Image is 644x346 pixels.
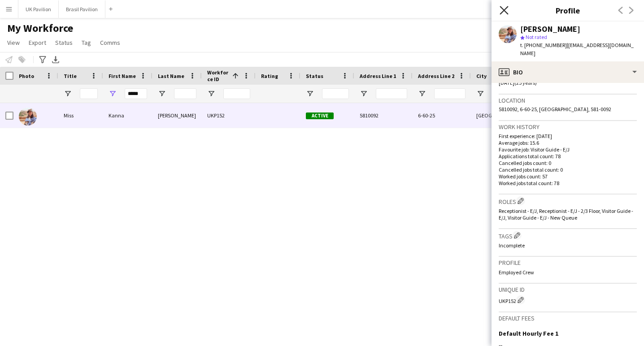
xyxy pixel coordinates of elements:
[80,88,98,99] input: Title Filter Input
[499,139,637,146] p: Average jobs: 15.6
[64,90,72,98] button: Open Filter Menu
[520,42,567,48] span: t. [PHONE_NUMBER]
[499,259,637,267] h3: Profile
[4,37,23,48] a: View
[207,90,215,98] button: Open Filter Menu
[499,160,637,166] p: Cancelled jobs count: 0
[499,173,637,180] p: Worked jobs count: 57
[499,314,637,322] h3: Default fees
[499,269,637,276] p: Employed Crew
[499,96,637,104] h3: Location
[19,73,34,79] span: Photo
[499,242,637,249] p: Incomplete
[471,103,525,128] div: [GEOGRAPHIC_DATA]
[7,22,73,35] span: My Workforce
[476,73,487,79] span: City
[322,88,349,99] input: Status Filter Input
[19,108,37,125] img: Kanna YAMAMOTO
[207,69,229,82] span: Workforce ID
[50,54,61,65] app-action-btn: Export XLSX
[96,37,124,48] a: Comms
[499,196,637,206] h3: Roles
[520,42,634,56] span: | [EMAIL_ADDRESS][DOMAIN_NAME]
[499,295,637,304] div: UKP152
[499,329,558,337] h3: Default Hourly Fee 1
[360,73,396,79] span: Address Line 1
[25,37,50,48] a: Export
[64,73,77,79] span: Title
[174,88,196,99] input: Last Name Filter Input
[499,123,637,131] h3: Work history
[7,39,20,47] span: View
[520,25,580,33] div: [PERSON_NAME]
[306,90,314,98] button: Open Filter Menu
[499,79,537,86] span: [DATE] (25 years)
[413,103,471,128] div: 6-60-25
[59,0,105,18] button: Brasil Pavilion
[434,88,466,99] input: Address Line 2 Filter Input
[376,88,407,99] input: Address Line 1 Filter Input
[29,39,46,47] span: Export
[499,166,637,173] p: Cancelled jobs total count: 0
[52,37,76,48] a: Status
[152,103,202,128] div: [PERSON_NAME]
[499,231,637,240] h3: Tags
[202,103,256,128] div: UKP152
[223,88,250,99] input: Workforce ID Filter Input
[360,90,368,98] button: Open Filter Menu
[18,0,59,18] button: UK Pavilion
[499,285,637,294] h3: Unique ID
[499,208,633,221] span: Receptionist - E/J, Receptionist - E/J - 2/3 Floor, Visitor Guide - E/J, Visitor Guide - E/J - Ne...
[100,39,120,47] span: Comms
[418,90,426,98] button: Open Filter Menu
[354,103,413,128] div: 5810092
[37,54,48,65] app-action-btn: Advanced filters
[261,73,278,79] span: Rating
[109,73,136,79] span: First Name
[158,73,184,79] span: Last Name
[82,39,91,47] span: Tag
[526,34,547,40] span: Not rated
[158,90,166,98] button: Open Filter Menu
[476,90,484,98] button: Open Filter Menu
[109,90,117,98] button: Open Filter Menu
[499,146,637,153] p: Favourite job: Visitor Guide - E/J
[499,180,637,186] p: Worked jobs total count: 78
[499,153,637,160] p: Applications total count: 78
[418,73,454,79] span: Address Line 2
[55,39,73,47] span: Status
[306,73,323,79] span: Status
[499,106,611,112] span: 5810092, 6-60-25, [GEOGRAPHIC_DATA], 581-0092
[58,103,103,128] div: Miss
[103,103,152,128] div: Kanna
[492,61,644,83] div: Bio
[492,4,644,16] h3: Profile
[125,88,147,99] input: First Name Filter Input
[499,133,637,139] p: First experience: [DATE]
[78,37,95,48] a: Tag
[306,112,334,119] span: Active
